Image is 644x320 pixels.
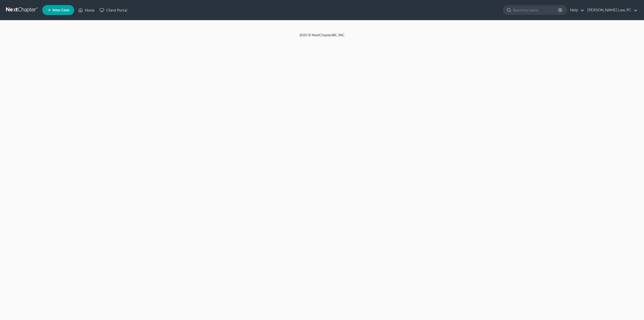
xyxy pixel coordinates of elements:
[76,6,97,15] a: Home
[585,6,638,15] a: [PERSON_NAME] Law, PC
[97,6,130,15] a: Client Portal
[568,6,584,15] a: Help
[513,5,559,15] input: Search by name...
[53,8,69,12] span: New Case
[179,32,465,42] div: 2025 © NextChapterBK, INC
